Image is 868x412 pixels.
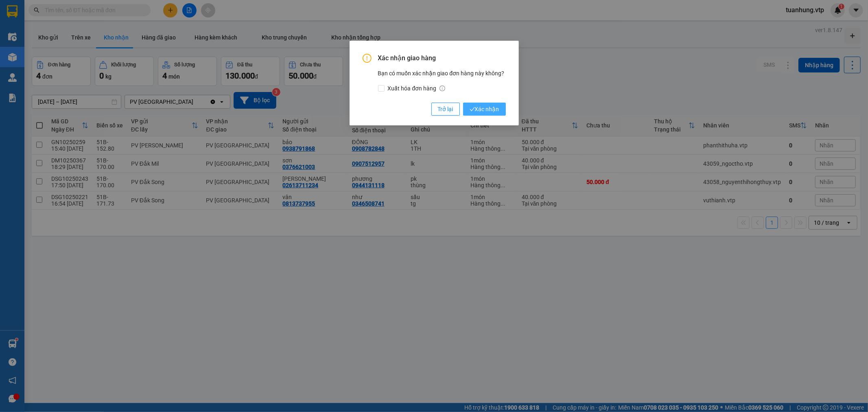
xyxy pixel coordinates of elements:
[439,85,445,91] span: info-circle
[378,69,506,93] div: Bạn có muốn xác nhận giao đơn hàng này không?
[82,31,115,37] span: TB10250302
[470,107,475,112] span: check
[431,103,460,116] button: Trở lại
[8,18,19,39] img: logo
[470,105,499,114] span: Xác nhận
[77,37,115,43] span: 13:03:27 [DATE]
[28,49,94,55] strong: BIÊN NHẬN GỬI HÀNG HOÁ
[82,57,102,61] span: PV Đắk Mil
[378,54,506,63] span: Xác nhận giao hàng
[8,57,17,68] span: Nơi gửi:
[62,57,75,68] span: Nơi nhận:
[21,13,66,44] strong: CÔNG TY TNHH [GEOGRAPHIC_DATA] 214 QL13 - P.26 - Q.BÌNH THẠNH - TP HCM 1900888606
[463,103,506,116] button: checkXác nhận
[385,84,449,93] span: Xuất hóa đơn hàng
[363,54,372,63] span: exclamation-circle
[438,105,453,114] span: Trở lại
